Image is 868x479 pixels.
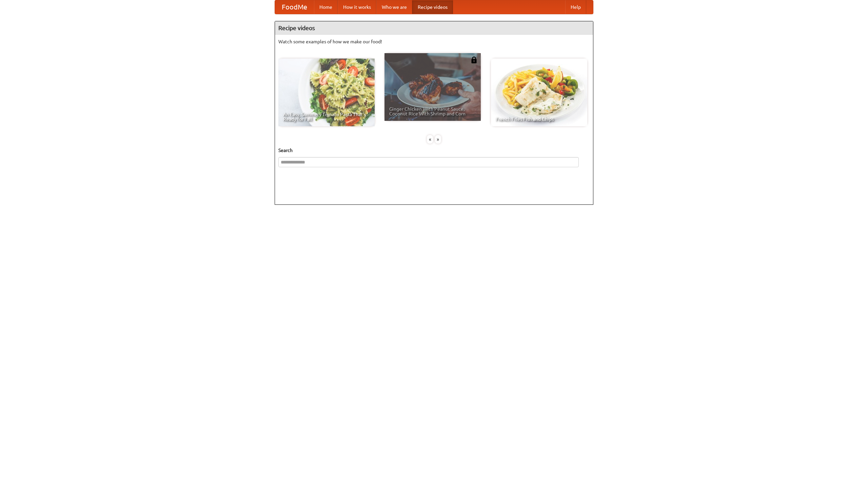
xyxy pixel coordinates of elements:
[376,0,412,14] a: Who we are
[275,21,593,35] h4: Recipe videos
[471,57,477,63] img: 483408.png
[435,135,441,144] div: »
[565,0,586,14] a: Help
[496,117,583,122] span: French Fries Fish and Chips
[283,112,370,122] span: An Easy, Summery Tomato Pasta That's Ready for Fall
[427,135,433,144] div: «
[278,59,375,126] a: An Easy, Summery Tomato Pasta That's Ready for Fall
[338,0,376,14] a: How it works
[412,0,453,14] a: Recipe videos
[275,0,314,14] a: FoodMe
[491,59,587,126] a: French Fries Fish and Chips
[278,147,590,154] h5: Search
[314,0,338,14] a: Home
[278,38,590,45] p: Watch some examples of how we make our food!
